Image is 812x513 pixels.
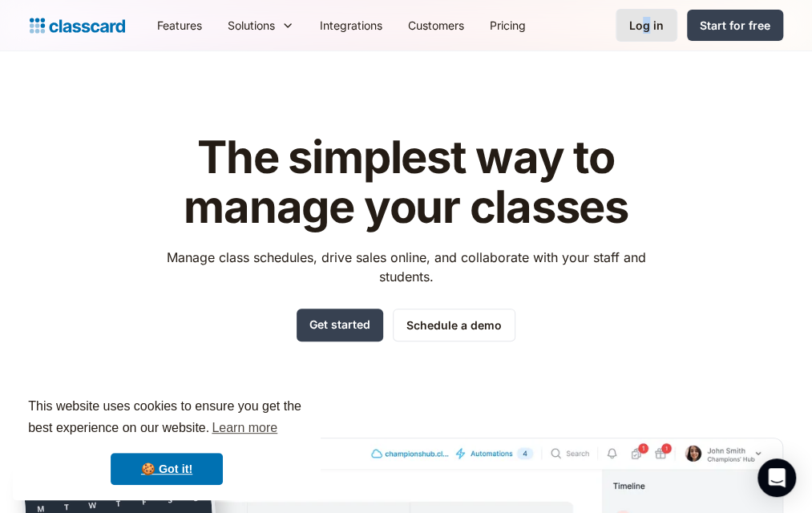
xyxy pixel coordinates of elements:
div: Solutions [215,7,307,43]
a: Start for free [687,10,783,41]
a: Get started [297,309,383,341]
div: Open Intercom Messenger [757,458,796,497]
a: Integrations [307,7,395,43]
div: Log in [629,17,664,34]
a: learn more about cookies [209,416,280,440]
a: Customers [395,7,477,43]
a: dismiss cookie message [111,453,223,485]
div: cookieconsent [13,382,321,500]
h1: The simplest way to manage your classes [151,133,661,232]
a: Pricing [477,7,539,43]
span: This website uses cookies to ensure you get the best experience on our website. [28,397,305,440]
div: Start for free [700,17,770,34]
div: Solutions [228,17,275,34]
p: Manage class schedules, drive sales online, and collaborate with your staff and students. [151,248,661,286]
a: Log in [616,9,677,42]
a: Schedule a demo [393,309,515,341]
a: home [30,14,125,37]
a: Features [144,7,215,43]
